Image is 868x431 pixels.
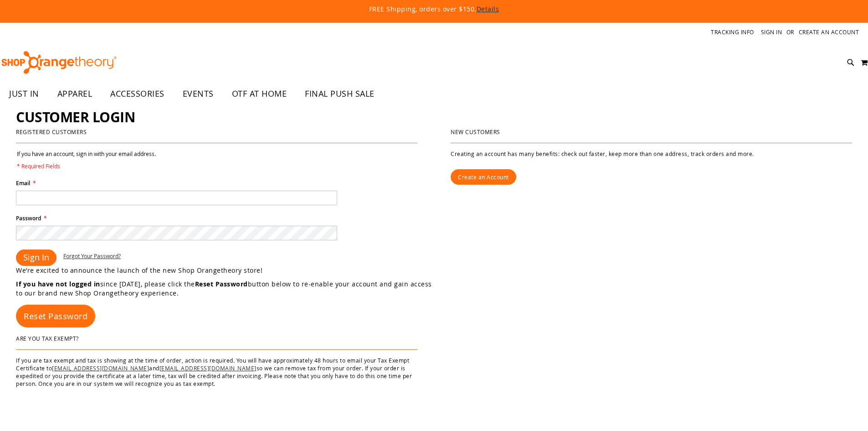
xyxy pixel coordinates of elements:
[195,280,248,288] strong: Reset Password
[761,28,782,36] a: Sign In
[63,252,121,260] span: Forgot Your Password?
[174,83,223,104] a: EVENTS
[16,280,434,298] p: since [DATE], please click the button below to re-enable your account and gain access to our bran...
[711,28,754,36] a: Tracking Info
[458,173,509,181] span: Create an Account
[16,108,135,126] span: Customer Login
[48,83,102,104] a: APPAREL
[52,364,149,372] a: [EMAIL_ADDRESS][DOMAIN_NAME]
[23,252,49,263] span: Sign In
[16,128,87,135] strong: Registered Customers
[296,83,384,104] a: FINAL PUSH SALE
[16,280,100,288] strong: If you have not logged in
[63,252,121,260] a: Forgot Your Password?
[17,162,156,170] span: * Required Fields
[183,83,214,104] span: EVENTS
[799,28,859,36] a: Create an Account
[9,83,39,104] span: JUST IN
[451,128,500,135] strong: New Customers
[161,5,708,14] p: FREE Shipping, orders over $150.
[223,83,296,104] a: OTF AT HOME
[110,83,164,104] span: ACCESSORIES
[16,305,95,327] a: Reset Password
[159,364,257,372] a: [EMAIL_ADDRESS][DOMAIN_NAME]
[16,150,157,170] legend: If you have an account, sign in with your email address.
[451,169,516,185] a: Create an Account
[477,5,499,13] a: Details
[16,249,56,266] button: Sign In
[24,311,87,322] span: Reset Password
[16,266,434,275] p: We’re excited to announce the launch of the new Shop Orangetheory store!
[16,179,30,187] span: Email
[16,214,41,222] span: Password
[232,83,287,104] span: OTF AT HOME
[16,357,417,388] p: If you are tax exempt and tax is showing at the time of order, action is required. You will have ...
[57,83,92,104] span: APPAREL
[16,335,79,342] strong: Are You Tax Exempt?
[451,150,852,158] p: Creating an account has many benefits: check out faster, keep more than one address, track orders...
[305,83,375,104] span: FINAL PUSH SALE
[101,83,174,104] a: ACCESSORIES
